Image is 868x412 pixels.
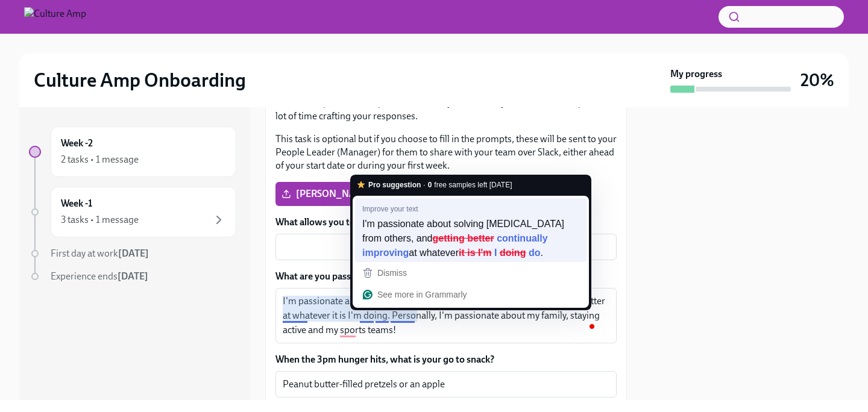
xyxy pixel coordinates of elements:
textarea: To enrich screen reader interactions, please activate Accessibility in Grammarly extension settings [283,294,609,337]
h6: Week -1 [61,197,92,210]
a: Week -22 tasks • 1 message [29,126,236,177]
span: First day at work [51,248,149,259]
a: First day at work[DATE] [29,247,236,260]
div: 2 tasks • 1 message [61,153,139,166]
label: What allows you to be ‘the best you’? [275,216,617,229]
label: What are you passionate about? [275,270,617,283]
h2: Culture Amp Onboarding [34,68,246,92]
strong: [DATE] [118,248,149,259]
div: 3 tasks • 1 message [61,213,139,226]
span: [PERSON_NAME]-00037952.jpg [284,188,437,200]
strong: My progress [670,67,722,81]
span: Experience ends [51,270,148,282]
strong: [DATE] [118,270,148,282]
a: Week -13 tasks • 1 message [29,187,236,237]
img: Culture Amp [24,7,86,27]
textarea: Peanut butter-filled pretzels or an apple [283,377,609,392]
h6: Week -2 [61,137,93,150]
label: When the 3pm hunger hits, what is your go to snack? [275,353,617,366]
h3: 20% [800,69,834,91]
label: [PERSON_NAME]-00037952.jpg [275,182,445,206]
p: We don't expect a masterpiece and unless you'd like to, you don't need to spend a lot of time cra... [275,96,617,123]
p: This task is optional but if you choose to fill in the prompts, these will be sent to your People... [275,133,617,172]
